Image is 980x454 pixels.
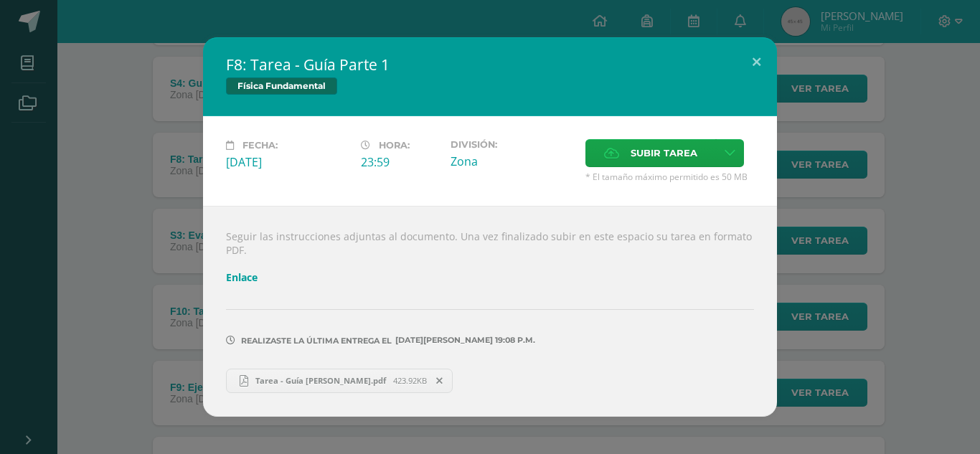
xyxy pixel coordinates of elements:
span: * El tamaño máximo permitido es 50 MB [585,171,754,183]
h2: F8: Tarea - Guía Parte 1 [226,55,754,75]
div: [DATE] [226,154,349,170]
span: Hora: [379,140,410,151]
span: [DATE][PERSON_NAME] 19:08 p.m. [392,340,535,341]
div: Seguir las instrucciones adjuntas al documento. Una vez finalizado subir en este espacio su tarea... [203,206,777,416]
button: Close (Esc) [736,37,777,86]
span: Física Fundamental [226,77,337,95]
span: Fecha: [242,140,278,151]
span: 423.92KB [393,375,427,386]
span: Remover entrega [428,373,452,389]
span: Tarea - Guía [PERSON_NAME].pdf [248,375,393,386]
label: División: [451,139,574,150]
div: Zona [451,153,574,169]
span: Subir tarea [631,140,697,166]
div: 23:59 [361,154,439,170]
a: Enlace [226,270,258,284]
span: Realizaste la última entrega el [241,336,392,346]
a: Tarea - Guía [PERSON_NAME].pdf 423.92KB [226,369,453,393]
